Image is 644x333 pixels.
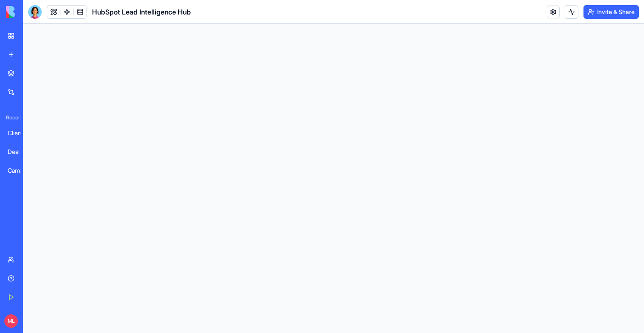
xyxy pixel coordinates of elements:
[583,5,639,19] button: Invite & Share
[8,129,32,137] div: Client Note Taker
[3,114,20,121] span: Recent
[6,6,59,18] img: logo
[3,162,37,179] a: Campaign Command Center
[8,148,32,156] div: Deal Pipeline Manager
[3,143,37,160] a: Deal Pipeline Manager
[4,314,18,328] span: ML
[8,166,32,175] div: Campaign Command Center
[92,7,191,17] span: HubSpot Lead Intelligence Hub
[3,125,37,142] a: Client Note Taker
